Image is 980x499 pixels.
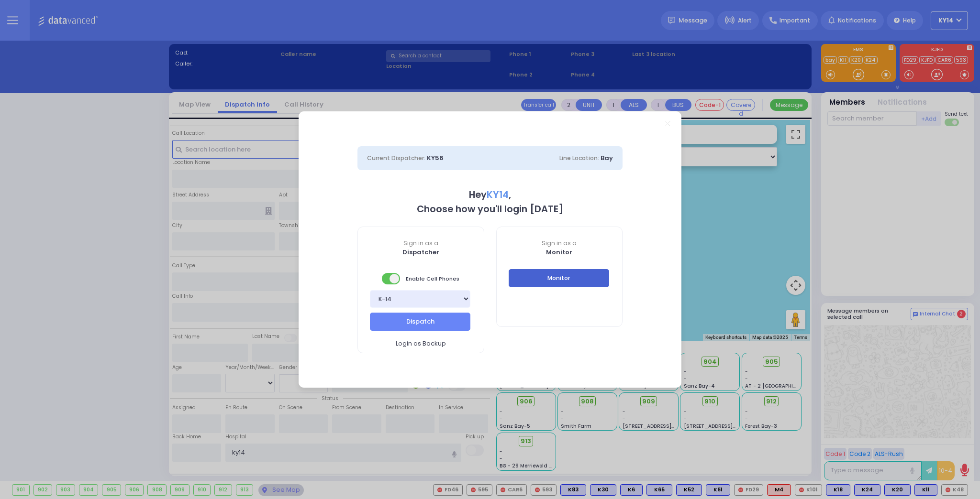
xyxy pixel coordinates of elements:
[396,339,446,348] span: Login as Backup
[382,272,459,285] span: Enable Cell Phones
[559,154,599,162] span: Line Location:
[601,153,613,163] span: Bay
[497,239,623,248] span: Sign in as a
[402,248,439,257] b: Dispatcher
[417,203,563,216] b: Choose how you'll login [DATE]
[546,248,572,257] b: Monitor
[469,188,511,201] b: Hey ,
[427,153,444,163] span: KY56
[509,269,609,287] button: Monitor
[370,313,470,331] button: Dispatch
[665,121,670,126] a: Close
[358,239,484,248] span: Sign in as a
[487,188,509,201] span: KY14
[367,154,425,162] span: Current Dispatcher:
